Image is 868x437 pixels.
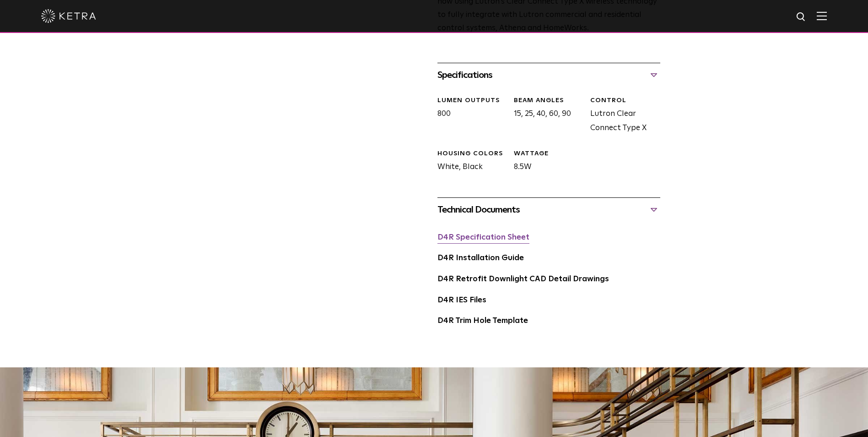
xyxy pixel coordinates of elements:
[514,149,583,158] div: WATTAGE
[437,202,660,217] div: Technical Documents
[437,254,524,262] a: D4R Installation Guide
[437,96,507,105] div: LUMEN OUTPUTS
[437,275,609,283] a: D4R Retrofit Downlight CAD Detail Drawings
[507,149,583,175] div: 8.5W
[590,96,660,105] div: CONTROL
[431,149,507,175] div: White, Black
[437,317,528,325] a: D4R Trim Hole Template
[437,68,660,82] div: Specifications
[817,11,827,20] img: Hamburger%20Nav.svg
[796,11,807,23] img: search icon
[431,96,507,136] div: 800
[437,296,486,304] a: D4R IES Files
[437,234,529,241] a: D4R Specification Sheet
[41,9,96,23] img: ketra-logo-2019-white
[437,149,507,158] div: HOUSING COLORS
[514,96,583,105] div: Beam Angles
[507,96,583,136] div: 15, 25, 40, 60, 90
[583,96,660,136] div: Lutron Clear Connect Type X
